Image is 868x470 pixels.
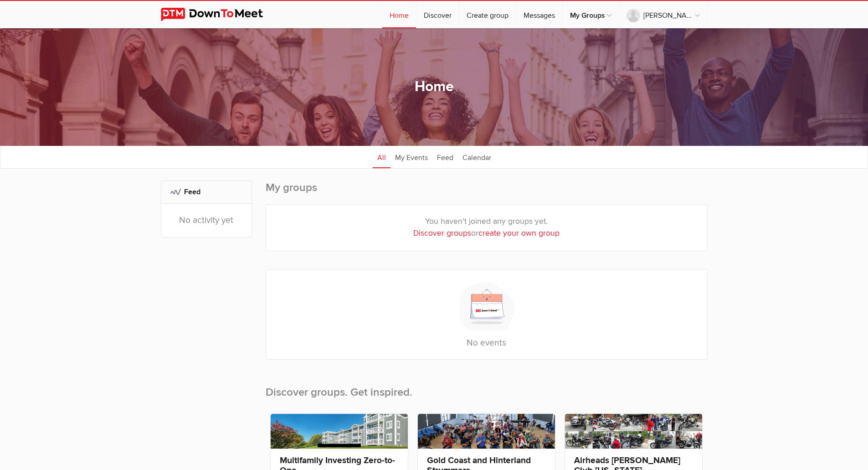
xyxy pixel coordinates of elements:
a: Discover groups [413,228,471,238]
a: create your own group [478,228,560,238]
a: Messages [516,1,562,28]
a: Calendar [458,145,496,168]
img: DownToMeet [161,8,277,21]
div: You haven't joined any groups yet. or [266,205,707,251]
a: Home [382,1,416,28]
h2: My groups [266,181,708,204]
div: No activity yet [161,204,252,237]
a: My Groups [563,1,619,28]
a: Discover [416,1,459,28]
a: [PERSON_NAME] [619,1,707,28]
h2: Feed [170,181,242,203]
a: Feed [432,145,458,168]
h1: Home [415,77,454,97]
a: All [373,145,390,168]
a: My Events [390,145,432,168]
div: No events [266,269,708,360]
h2: Discover groups. Get inspired. [266,371,708,409]
a: Create group [459,1,516,28]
